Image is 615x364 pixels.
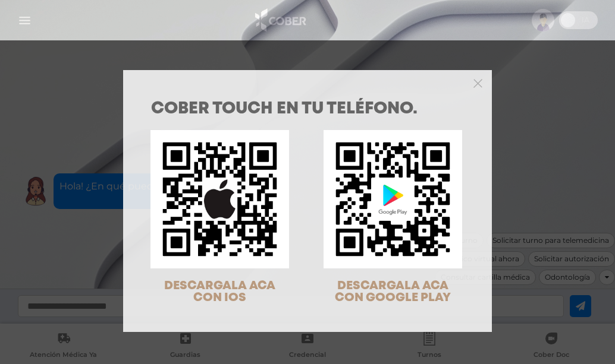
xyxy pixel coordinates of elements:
img: qr-code [324,130,462,268]
img: qr-code [150,130,289,268]
span: DESCARGALA ACA CON IOS [164,280,275,303]
h1: COBER TOUCH en tu teléfono. [151,101,464,118]
button: Close [473,77,482,88]
span: DESCARGALA ACA CON GOOGLE PLAY [335,280,451,303]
